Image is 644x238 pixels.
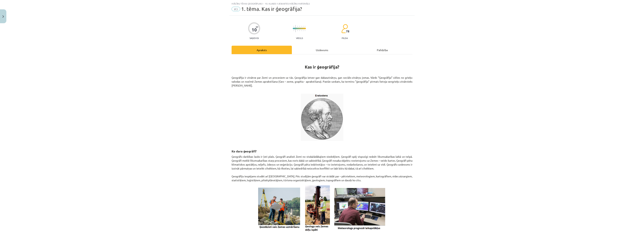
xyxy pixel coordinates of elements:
img: icon-short-line-57e1e144782c952c97e751825c79c345078a6d821885a25fce030b3d8c18986b.svg [303,30,303,31]
span: 1. tēma. Kas ir ģeogrāfija? [241,6,302,12]
div: Uzdevums [292,46,352,54]
p: Saņemsi [248,37,260,39]
p: Ģeogrāfu darbības lauks ir ļoti plašs. Ģeogrāfi analizē Zemi no visdažādākajiem viedokļiem. Ģeogr... [232,155,412,182]
img: icon-close-lesson-0947bae3869378f0d4975bcd49f059093ad1ed9edebbc8119c70593378902aed.svg [2,15,4,18]
img: icon-short-line-57e1e144782c952c97e751825c79c345078a6d821885a25fce030b3d8c18986b.svg [303,26,303,27]
span: XP [256,26,258,28]
span: 78 [346,30,349,33]
strong: Kas ir ģeogrāfija? [305,64,339,70]
p: Ģeogrāfija ir zinātne par Zemi un procesiem uz tās. Ģeogrāfija ietver gan dabaszinātņu, gan sociā... [232,76,412,91]
p: Viegls [296,37,303,39]
div: Palīdzība [352,46,412,54]
img: icon-long-line-d9ea69661e0d244f92f715978eff75569469978d946b2353a9bb055b3ed8787d.svg [295,25,296,32]
span: #3 [232,7,240,11]
img: icon-short-line-57e1e144782c952c97e751825c79c345078a6d821885a25fce030b3d8c18986b.svg [301,26,301,27]
img: icon-short-line-57e1e144782c952c97e751825c79c345078a6d821885a25fce030b3d8c18986b.svg [297,26,298,27]
div: Mācību tēma: Ģeogrāfijas i - 10. klases 1.ieskaites mācību materiāls [232,2,412,5]
strong: Ko dara ģeogrāfi? [232,149,256,153]
img: students-c634bb4e5e11cddfef0936a35e636f08e4e9abd3cc4e673bd6f9a4125e45ecb1.svg [341,24,348,33]
img: icon-short-line-57e1e144782c952c97e751825c79c345078a6d821885a25fce030b3d8c18986b.svg [294,26,294,27]
p: pilda [342,37,348,39]
div: 10 [252,27,257,32]
img: icon-short-line-57e1e144782c952c97e751825c79c345078a6d821885a25fce030b3d8c18986b.svg [297,30,298,31]
img: icon-short-line-57e1e144782c952c97e751825c79c345078a6d821885a25fce030b3d8c18986b.svg [301,30,301,31]
div: Apraksts [232,46,292,54]
img: icon-short-line-57e1e144782c952c97e751825c79c345078a6d821885a25fce030b3d8c18986b.svg [294,30,294,31]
